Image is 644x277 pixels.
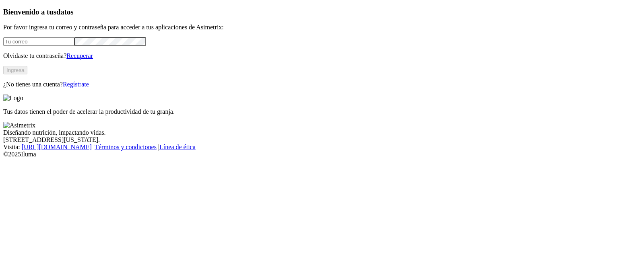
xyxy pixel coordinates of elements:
div: Diseñando nutrición, impactando vidas. [3,129,641,136]
a: Regístrate [63,81,89,88]
p: ¿No tienes una cuenta? [3,81,641,88]
div: Visita : | | [3,144,641,151]
a: Términos y condiciones [95,144,157,150]
a: Recuperar [66,52,93,59]
p: Tus datos tienen el poder de acelerar la productividad de tu granja. [3,108,641,115]
p: Por favor ingresa tu correo y contraseña para acceder a tus aplicaciones de Asimetrix: [3,24,641,31]
input: Tu correo [3,37,74,46]
img: Logo [3,94,23,102]
a: Línea de ética [159,144,196,150]
a: [URL][DOMAIN_NAME] [22,144,92,150]
img: Asimetrix [3,122,35,129]
div: [STREET_ADDRESS][US_STATE]. [3,136,641,144]
span: datos [56,8,74,16]
div: © 2025 Iluma [3,151,641,158]
button: Ingresa [3,66,27,74]
p: Olvidaste tu contraseña? [3,52,641,60]
h3: Bienvenido a tus [3,8,641,16]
